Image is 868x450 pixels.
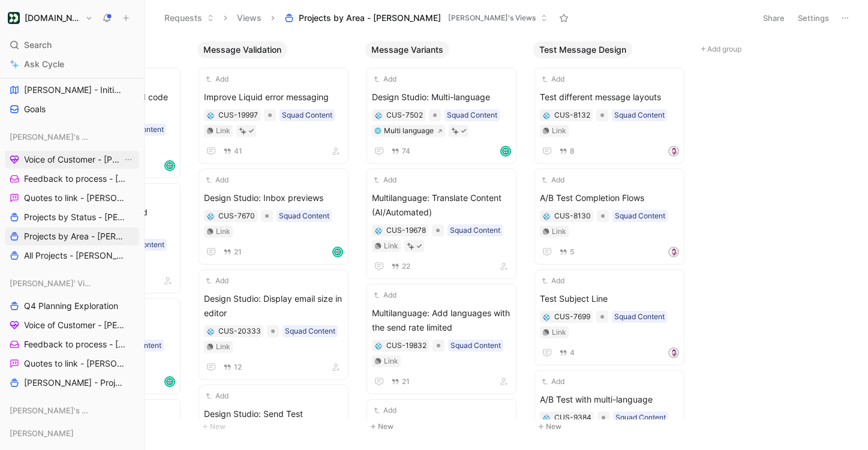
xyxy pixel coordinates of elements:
[365,419,524,434] button: New
[5,247,139,265] a: All Projects - [PERSON_NAME]
[669,147,678,155] img: avatar
[24,103,46,115] span: Goals
[384,125,434,137] div: Multi language
[540,191,679,205] span: A/B Test Completion Flows
[533,41,632,58] button: Test Message Design
[24,192,125,204] span: Quotes to link - [PERSON_NAME]
[557,346,577,359] button: 4
[122,154,134,166] button: View actions
[542,212,551,220] button: 💠
[10,131,92,143] span: [PERSON_NAME]'s Views
[554,210,591,222] div: CUS-8130
[543,415,550,422] img: 💠
[218,109,258,121] div: CUS-19997
[389,260,413,273] button: 22
[792,10,834,26] button: Settings
[372,289,398,301] button: Add
[552,226,566,238] div: Link
[448,12,536,24] span: [PERSON_NAME]'s Views
[570,349,575,356] span: 4
[402,378,410,385] span: 21
[758,10,790,26] button: Share
[543,112,550,119] img: 💠
[557,145,577,158] button: 8
[204,407,343,436] span: Design Studio: Send Test improvements
[5,55,139,73] a: Ask Cycle
[374,341,383,350] div: 💠
[234,248,242,256] span: 21
[24,377,124,389] span: [PERSON_NAME] - Projects
[542,111,551,119] button: 💠
[24,358,125,370] span: Quotes to link - [PERSON_NAME]
[24,338,127,350] span: Feedback to process - [PERSON_NAME]
[10,277,91,289] span: [PERSON_NAME]' Views
[24,173,127,185] span: Feedback to process - [PERSON_NAME]
[234,148,242,155] span: 41
[199,68,349,164] a: AddImprove Liquid error messagingSquad ContentLink41
[372,404,398,416] button: Add
[216,341,230,353] div: Link
[5,151,139,169] a: Voice of Customer - [PERSON_NAME]View actions
[372,191,511,220] span: Multilanguage: Translate Content (AI/Automated)
[204,191,343,205] span: Design Studio: Inbox previews
[669,248,678,256] img: avatar
[669,349,678,357] img: avatar
[5,36,139,54] div: Search
[204,174,230,186] button: Add
[25,13,80,23] h1: [DOMAIN_NAME]
[372,174,398,186] button: Add
[299,12,441,24] span: Projects by Area - [PERSON_NAME]
[533,419,692,434] button: New
[615,210,665,222] div: Squad Content
[5,401,139,423] div: [PERSON_NAME]'s Views
[8,12,20,24] img: Customer.io
[5,274,139,292] div: [PERSON_NAME]' Views
[384,355,398,367] div: Link
[543,314,550,321] img: 💠
[204,275,230,287] button: Add
[375,343,382,350] img: 💠
[206,111,215,119] div: 💠
[375,112,382,119] img: 💠
[5,335,139,353] a: Feedback to process - [PERSON_NAME]
[540,174,566,186] button: Add
[614,311,665,323] div: Squad Content
[159,9,220,27] button: Requests
[5,355,139,373] a: Quotes to link - [PERSON_NAME]
[367,169,516,279] a: AddMultilanguage: Translate Content (AI/Automated)Squad ContentLink22
[540,275,566,287] button: Add
[5,10,96,26] button: Customer.io[DOMAIN_NAME]
[24,250,124,262] span: All Projects - [PERSON_NAME]
[5,401,139,419] div: [PERSON_NAME]'s Views
[386,340,427,352] div: CUS-19832
[166,377,174,386] img: avatar
[216,125,230,137] div: Link
[367,68,516,164] a: AddDesign Studio: Multi-languageSquad ContentMulti language74avatar
[10,404,92,416] span: [PERSON_NAME]'s Views
[279,210,329,222] div: Squad Content
[166,161,174,170] img: avatar
[5,189,139,207] a: Quotes to link - [PERSON_NAME]
[528,36,696,440] div: Test Message DesignNew
[374,111,383,119] button: 💠
[334,248,342,256] img: avatar
[389,375,412,388] button: 21
[543,213,550,220] img: 💠
[218,210,255,222] div: CUS-7670
[24,319,126,331] span: Voice of Customer - [PERSON_NAME]
[554,311,590,323] div: CUS-7699
[386,109,423,121] div: CUS-7502
[450,340,501,352] div: Squad Content
[542,313,551,321] button: 💠
[552,326,566,338] div: Link
[285,325,335,337] div: Squad Content
[203,44,281,56] span: Message Validation
[232,9,267,27] button: Views
[221,145,245,158] button: 41
[372,90,511,104] span: Design Studio: Multi-language
[5,374,139,392] a: [PERSON_NAME] - Projects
